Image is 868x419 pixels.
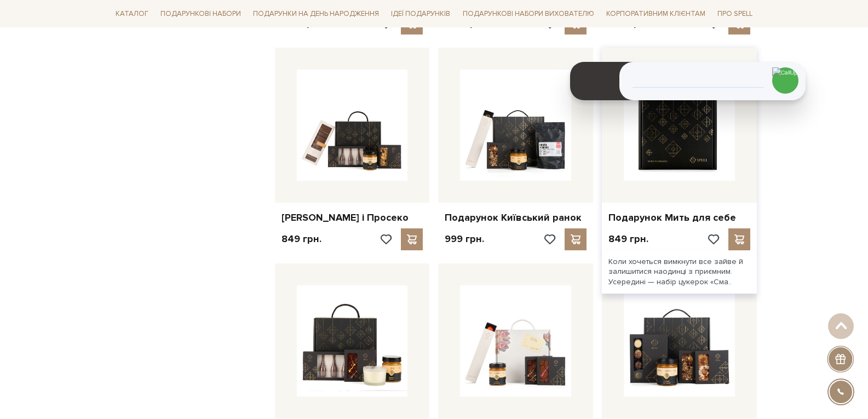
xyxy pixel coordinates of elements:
a: Каталог [111,5,153,22]
a: Ідеї подарунків [387,5,455,22]
a: Подарунки на День народження [249,5,383,22]
p: 849 грн. [281,233,321,245]
a: Подарункові набори [156,5,245,22]
a: Подарунок Київський ранок [445,211,587,224]
p: 999 грн. [445,233,484,245]
a: Подарунок Мить для себе [608,211,750,224]
a: [PERSON_NAME] і Просеко [281,211,423,224]
a: Подарункові набори вихователю [458,4,599,23]
p: 849 грн. [608,233,648,245]
a: Про Spell [713,5,757,22]
img: Подарунок Мить для себе [624,70,735,181]
div: Коли хочеться вимкнути все зайве й залишитися наодинці з приємним. Усередині — набір цукерок «Сма.. [602,250,757,294]
a: Корпоративним клієнтам [602,4,710,23]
